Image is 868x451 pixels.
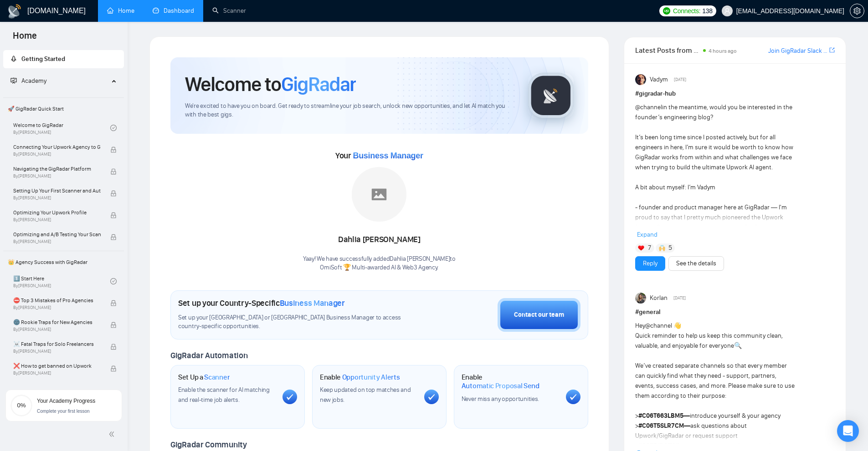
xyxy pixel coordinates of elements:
[734,342,742,350] span: 🔍
[645,322,672,329] span: @channel
[635,293,646,304] img: Korlan
[829,46,835,54] span: export
[13,186,101,195] span: Setting Up Your First Scanner and Auto-Bidder
[110,168,117,175] span: lock
[335,151,423,161] span: Your
[280,298,345,308] span: Business Manager
[650,293,668,303] span: Korlan
[724,8,730,14] span: user
[668,243,672,253] span: 5
[13,208,101,217] span: Optimizing Your Upwork Profile
[709,48,737,54] span: 4 hours ago
[13,152,101,157] span: By [PERSON_NAME]
[21,77,46,85] span: Academy
[837,420,859,442] div: Open Intercom Messenger
[13,118,110,138] a: Welcome to GigRadarBy[PERSON_NAME]
[635,307,835,317] h1: # general
[702,6,712,16] span: 138
[212,7,246,15] a: searchScanner
[178,314,420,331] span: Set up your [GEOGRAPHIC_DATA] or [GEOGRAPHIC_DATA] Business Manager to access country-specific op...
[178,298,345,308] h1: Set up your Country-Specific
[462,395,539,403] span: Never miss any opportunities.
[110,300,117,306] span: lock
[638,412,690,420] strong: —
[673,322,681,329] span: 👋
[668,256,724,271] button: See the details
[829,46,835,55] a: export
[13,327,101,332] span: By [PERSON_NAME]
[13,318,101,327] span: 🌚 Rookie Traps for New Agencies
[110,322,117,328] span: lock
[659,245,665,251] img: 🙌
[850,7,864,15] span: setting
[528,73,574,118] img: gigradar-logo.png
[37,398,95,404] span: Your Academy Progress
[650,75,668,85] span: Vadym
[637,231,657,238] span: Expand
[648,243,651,253] span: 7
[110,147,117,153] span: lock
[110,190,117,197] span: lock
[13,361,101,370] span: ❌ How to get banned on Upwork
[10,77,17,84] span: fund-projection-screen
[13,349,101,354] span: By [PERSON_NAME]
[498,298,580,332] button: Contact our team
[110,278,117,284] span: check-circle
[638,412,683,420] span: #C06T663LBM5
[7,4,22,19] img: logo
[320,373,400,382] h1: Enable
[635,256,665,271] button: Reply
[353,151,423,160] span: Business Manager
[13,164,101,173] span: Navigating the GigRadar Platform
[13,217,101,223] span: By [PERSON_NAME]
[10,77,46,85] span: Academy
[10,56,17,62] span: rocket
[37,409,90,414] span: Complete your first lesson
[635,89,835,99] h1: # gigradar-hub
[185,72,356,96] h1: Welcome to
[850,7,864,15] a: setting
[108,430,118,439] span: double-left
[13,305,101,310] span: By [PERSON_NAME]
[303,264,456,272] p: OmiSoft 🏆 Multi-awarded AI & Web3 Agency .
[4,100,123,118] span: 🚀 GigRadar Quick Start
[638,422,684,430] span: #C06T5SLR7CM
[850,4,864,18] button: setting
[10,402,32,408] span: 0%
[462,373,559,390] h1: Enable
[635,74,646,85] img: Vadym
[514,310,564,320] div: Contact our team
[13,370,101,376] span: By [PERSON_NAME]
[638,442,681,450] span: #C077JBSFXJL
[663,7,670,15] img: upwork-logo.png
[462,381,539,390] span: Automatic Proposal Send
[178,386,270,404] span: Enable the scanner for AI matching and real-time job alerts.
[13,173,101,179] span: By [PERSON_NAME]
[673,6,700,16] span: Connects:
[635,102,795,363] div: in the meantime, would you be interested in the founder’s engineering blog? It’s been long time s...
[352,167,406,222] img: placeholder.png
[21,55,65,63] span: Getting Started
[5,29,44,48] span: Home
[13,239,101,244] span: By [PERSON_NAME]
[676,258,716,269] a: See the details
[3,50,124,68] li: Getting Started
[303,232,456,248] div: Dahlia [PERSON_NAME]
[110,344,117,350] span: lock
[342,373,400,382] span: Opportunity Alerts
[635,45,700,56] span: Latest Posts from the GigRadar Community
[170,440,247,450] span: GigRadar Community
[320,386,411,404] span: Keep updated on top matches and new jobs.
[673,294,686,302] span: [DATE]
[13,230,101,239] span: Optimizing and A/B Testing Your Scanner for Better Results
[110,365,117,372] span: lock
[204,373,230,382] span: Scanner
[635,103,662,111] span: @channel
[110,125,117,131] span: check-circle
[170,350,247,360] span: GigRadar Automation
[13,142,101,152] span: Connecting Your Upwork Agency to GigRadar
[110,212,117,218] span: lock
[768,46,827,56] a: Join GigRadar Slack Community
[107,7,134,15] a: homeHome
[13,340,101,349] span: ☠️ Fatal Traps for Solo Freelancers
